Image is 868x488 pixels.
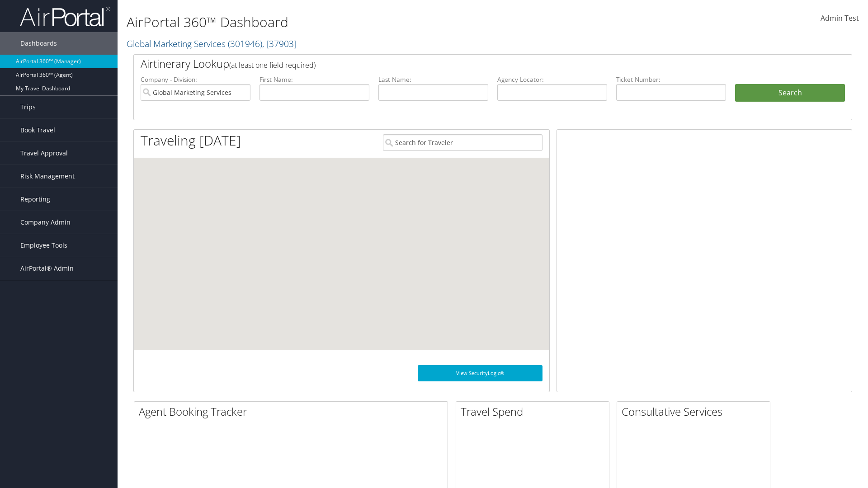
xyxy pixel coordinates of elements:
[229,60,316,70] span: (at least one field required)
[127,38,297,50] a: Global Marketing Services
[461,404,609,419] h2: Travel Spend
[259,75,369,84] label: First Name:
[127,13,615,32] h1: AirPortal 360™ Dashboard
[383,134,542,151] input: Search for Traveler
[616,75,726,84] label: Ticket Number:
[20,165,75,188] span: Risk Management
[262,38,297,50] span: , [ 37903 ]
[821,5,859,33] a: Admin Test
[20,257,74,280] span: AirPortal® Admin
[20,234,67,257] span: Employee Tools
[20,119,55,141] span: Book Travel
[141,56,785,71] h2: Airtinerary Lookup
[821,13,859,23] span: Admin Test
[622,404,770,419] h2: Consultative Services
[20,6,110,27] img: airportal-logo.png
[20,32,57,55] span: Dashboards
[20,188,50,211] span: Reporting
[228,38,262,50] span: ( 301946 )
[378,75,488,84] label: Last Name:
[735,84,845,102] button: Search
[141,75,250,84] label: Company - Division:
[20,96,36,118] span: Trips
[418,365,542,381] a: View SecurityLogic®
[20,211,71,234] span: Company Admin
[497,75,607,84] label: Agency Locator:
[141,131,241,150] h1: Traveling [DATE]
[139,404,448,419] h2: Agent Booking Tracker
[20,142,68,164] span: Travel Approval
